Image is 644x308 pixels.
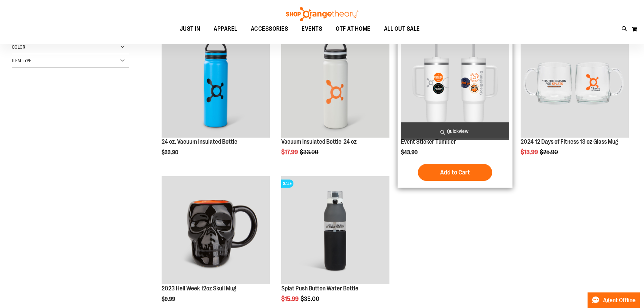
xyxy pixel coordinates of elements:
[418,164,492,181] button: Add to Cart
[521,138,618,145] a: 2024 12 Days of Fitness 13 oz Glass Mug
[521,29,629,138] img: Main image of 2024 12 Days of Fitness 13 oz Glass Mug
[281,138,357,145] a: Vacuum Insulated Bottle 24 oz
[401,29,509,139] a: OTF 40 oz. Sticker TumblerNEW
[300,149,319,156] span: $33.90
[281,180,293,188] span: SALE
[301,295,320,302] span: $35.00
[281,176,389,285] a: Product image for 25oz. Splat Push Button Water Bottle GreySALE
[517,26,632,173] div: product
[401,149,419,156] span: $43.90
[251,21,288,37] span: ACCESSORIES
[336,21,371,37] span: OTF AT HOME
[440,169,470,176] span: Add to Cart
[398,26,512,188] div: product
[162,285,236,292] a: 2023 Hell Week 12oz Skull Mug
[281,29,389,138] img: Vacuum Insulated Bottle 24 oz
[603,297,636,304] span: Agent Offline
[540,149,559,156] span: $25.90
[162,149,179,156] span: $33.90
[214,21,237,37] span: APPAREL
[162,176,270,285] a: Product image for Hell Week 12oz Skull Mug
[281,29,389,139] a: Vacuum Insulated Bottle 24 ozSALE
[278,26,393,173] div: product
[12,44,25,50] span: Color
[281,176,389,284] img: Product image for 25oz. Splat Push Button Water Bottle Grey
[162,296,176,302] span: $9.99
[401,29,509,138] img: OTF 40 oz. Sticker Tumbler
[162,29,270,138] img: 24 oz. Vacuum Insulated Bottle
[162,176,270,284] img: Product image for Hell Week 12oz Skull Mug
[281,295,300,302] span: $15.99
[180,21,200,37] span: JUST IN
[302,21,322,37] span: EVENTS
[281,285,358,292] a: Splat Push Button Water Bottle
[401,138,456,145] a: Event Sticker Tumbler
[12,58,31,63] span: Item Type
[281,149,299,156] span: $17.99
[285,7,359,21] img: Shop Orangetheory
[588,292,640,308] button: Agent Offline
[162,29,270,139] a: 24 oz. Vacuum Insulated BottleNEW
[521,149,539,156] span: $13.99
[158,26,273,173] div: product
[521,29,629,139] a: Main image of 2024 12 Days of Fitness 13 oz Glass MugSALE
[162,138,237,145] a: 24 oz. Vacuum Insulated Bottle
[384,21,420,37] span: ALL OUT SALE
[401,122,509,140] a: Quickview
